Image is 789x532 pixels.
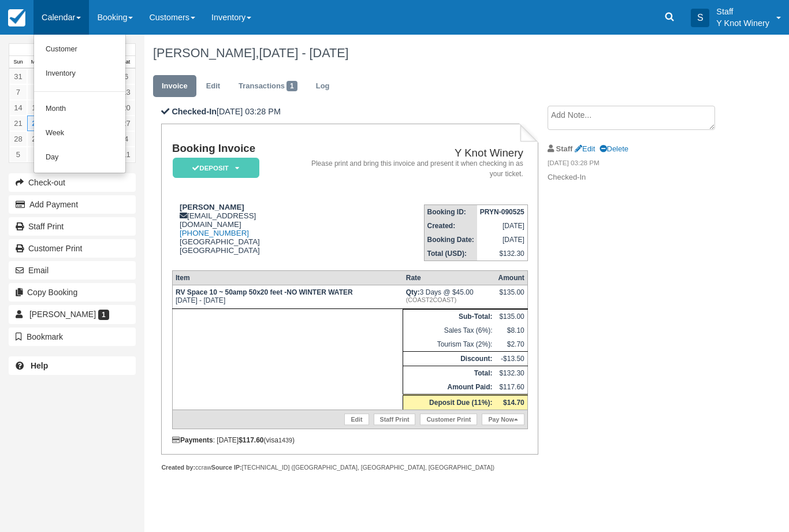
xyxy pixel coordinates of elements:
a: Month [34,97,125,121]
a: Day [34,146,125,170]
a: Week [34,121,125,146]
ul: Calendar [34,35,126,173]
a: Customer [34,38,125,62]
a: Inventory [34,62,125,86]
